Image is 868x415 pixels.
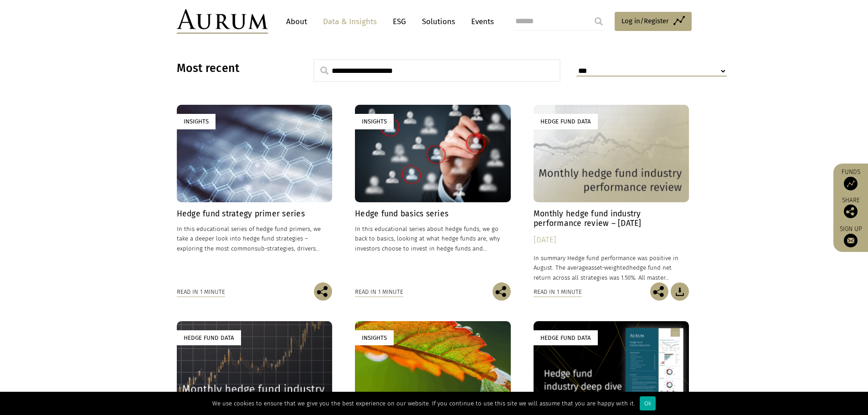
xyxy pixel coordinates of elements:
img: Share this post [650,282,668,301]
img: Access Funds [844,177,858,190]
a: Hedge Fund Data Monthly hedge fund industry performance review – [DATE] [DATE] In summary Hedge f... [534,105,689,282]
img: Download Article [671,282,689,301]
a: ESG [388,13,411,30]
p: In summary Hedge fund performance was positive in August. The average hedge fund net return acros... [534,253,689,282]
a: Insights Hedge fund strategy primer series In this educational series of hedge fund primers, we t... [177,105,333,282]
a: About [282,13,312,30]
div: Hedge Fund Data [177,330,241,345]
div: Read in 1 minute [355,287,403,297]
p: In this educational series of hedge fund primers, we take a deeper look into hedge fund strategie... [177,224,333,253]
div: Share [838,197,863,218]
div: Insights [355,114,394,129]
img: Share this post [493,282,511,301]
a: Sign up [838,225,863,247]
div: Read in 1 minute [534,287,582,297]
div: Hedge Fund Data [534,330,598,345]
span: asset-weighted [588,264,629,271]
p: In this educational series about hedge funds, we go back to basics, looking at what hedge funds a... [355,224,511,253]
div: Read in 1 minute [177,287,225,297]
img: Aurum [177,9,268,34]
div: Insights [177,114,216,129]
span: sub-strategies [255,245,294,252]
img: Sign up to our newsletter [844,234,858,247]
a: Insights Hedge fund basics series In this educational series about hedge funds, we go back to bas... [355,105,511,282]
img: Share this post [844,205,858,218]
a: Data & Insights [318,13,381,30]
span: Log in/Register [621,15,669,26]
input: Submit [590,12,608,31]
img: search.svg [320,67,329,75]
a: Events [467,13,494,30]
a: Solutions [417,13,460,30]
h3: Most recent [177,61,291,75]
div: Insights [355,330,394,345]
img: Share this post [314,282,332,301]
div: Hedge Fund Data [534,114,598,129]
h4: Monthly hedge fund industry performance review – [DATE] [534,209,689,228]
a: Log in/Register [615,12,692,31]
h4: Hedge fund strategy primer series [177,209,333,219]
a: Funds [838,168,863,190]
div: [DATE] [534,234,689,246]
h4: Hedge fund basics series [355,209,511,219]
div: Ok [640,396,656,410]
